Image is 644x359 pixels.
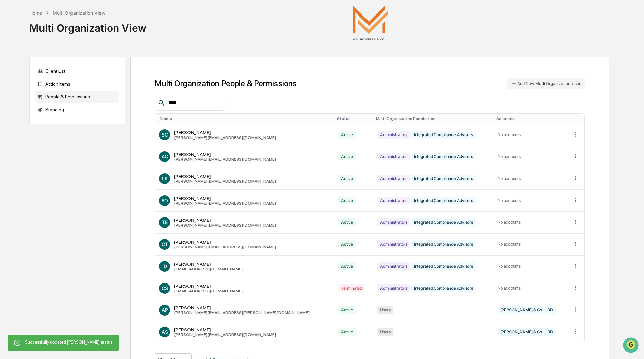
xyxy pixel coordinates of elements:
[377,218,410,226] div: Administrators
[162,307,168,313] span: AP
[377,197,410,204] div: Administrators
[377,262,410,270] div: Administrators
[174,152,276,157] div: [PERSON_NAME]
[622,337,641,355] iframe: Open customer support
[35,78,119,90] div: Action Items
[338,306,356,314] div: Active
[338,240,356,248] div: Active
[162,329,168,335] span: AS
[174,223,276,228] div: [PERSON_NAME][EMAIL_ADDRESS][DOMAIN_NAME]
[338,284,365,292] div: Terminated
[162,263,167,269] span: ID
[411,175,476,182] div: Integrated Compliance Advisors
[174,179,276,184] div: [PERSON_NAME][EMAIL_ADDRESS][DOMAIN_NAME]
[377,328,393,336] div: Users
[498,198,564,203] div: No accounts
[7,86,12,91] div: 🖐️
[48,114,82,119] a: Powered byPylon
[7,98,12,104] div: 🔎
[411,240,476,248] div: Integrated Compliance Advisors
[25,337,113,349] div: Successfully updated [PERSON_NAME] status.
[498,242,564,247] div: No accounts
[162,132,168,138] span: SC
[411,153,476,160] div: Integrated Compliance Advisors
[498,264,564,269] div: No accounts
[56,85,84,92] span: Attestations
[498,220,564,225] div: No accounts
[155,79,297,88] h1: Multi Organization People & Permissions
[7,52,19,64] img: 1746055101610-c473b297-6a78-478c-a979-82029cc54cd1
[162,219,168,225] span: TE
[4,82,46,94] a: 🖐️Preclearance
[498,132,564,137] div: No accounts
[507,78,585,89] button: Add New Mutli Organization User
[174,174,276,179] div: [PERSON_NAME]
[376,116,491,121] div: Toggle SortBy
[160,116,331,121] div: Toggle SortBy
[338,328,356,336] div: Active
[338,218,356,226] div: Active
[377,240,410,248] div: Administrators
[162,154,168,159] span: AC
[411,218,476,226] div: Integrated Compliance Advisors
[13,98,42,104] span: Data Lookup
[338,197,356,204] div: Active
[174,267,243,271] div: [EMAIL_ADDRESS][DOMAIN_NAME]
[498,328,556,336] div: [PERSON_NAME] & Co. - BD
[338,131,356,139] div: Active
[174,130,276,135] div: [PERSON_NAME]
[174,283,243,289] div: [PERSON_NAME]
[377,175,410,182] div: Administrators
[174,289,243,293] div: [EMAIL_ADDRESS][DOMAIN_NAME]
[115,54,123,62] button: Start new chat
[162,176,168,181] span: LR
[174,196,276,201] div: [PERSON_NAME]
[49,86,54,91] div: 🗄️
[174,217,276,223] div: [PERSON_NAME]
[338,262,356,270] div: Active
[174,135,276,140] div: [PERSON_NAME][EMAIL_ADDRESS][DOMAIN_NAME]
[411,262,476,270] div: Integrated Compliance Advisors
[574,116,582,121] div: Toggle SortBy
[411,284,476,292] div: Integrated Compliance Advisors
[23,58,85,64] div: We're available if you need us!
[13,85,43,92] span: Preclearance
[174,245,276,249] div: [PERSON_NAME][EMAIL_ADDRESS][DOMAIN_NAME]
[337,5,404,40] img: M.S. Howells & Co.
[174,261,243,267] div: [PERSON_NAME]
[411,197,476,204] div: Integrated Compliance Advisors
[377,284,410,292] div: Administrators
[498,176,564,181] div: No accounts
[174,239,276,245] div: [PERSON_NAME]
[29,10,42,16] div: Home
[377,306,393,314] div: Users
[162,285,168,291] span: CS
[411,131,476,139] div: Integrated Compliance Advisors
[174,305,310,310] div: [PERSON_NAME]
[35,91,119,103] div: People & Permissions
[337,116,371,121] div: Toggle SortBy
[35,65,119,77] div: Client List
[4,95,45,107] a: 🔎Data Lookup
[35,103,119,116] div: Branding
[174,201,276,206] div: [PERSON_NAME][EMAIL_ADDRESS][DOMAIN_NAME]
[7,14,123,25] p: How can we help?
[498,306,556,314] div: [PERSON_NAME] & Co. - BD
[162,241,168,247] span: CT
[377,153,410,160] div: Administrators
[174,310,310,315] div: [PERSON_NAME][EMAIL_ADDRESS][PERSON_NAME][DOMAIN_NAME]
[338,153,356,160] div: Active
[338,175,356,182] div: Active
[498,154,564,159] div: No accounts
[174,157,276,162] div: [PERSON_NAME][EMAIL_ADDRESS][DOMAIN_NAME]
[53,10,105,16] div: Multi Organization View
[498,286,564,291] div: No accounts
[496,116,566,121] div: Toggle SortBy
[29,17,146,34] div: Multi Organization View
[46,82,86,94] a: 🗄️Attestations
[23,52,111,58] div: Start new chat
[174,332,276,337] div: [PERSON_NAME][EMAIL_ADDRESS][DOMAIN_NAME]
[174,327,276,332] div: [PERSON_NAME]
